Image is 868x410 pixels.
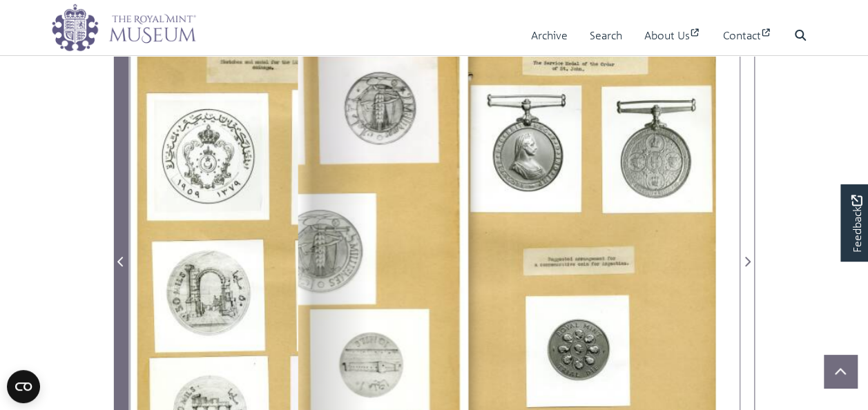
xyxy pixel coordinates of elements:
[848,195,865,253] span: Feedback
[644,16,701,55] a: About Us
[723,16,772,55] a: Contact
[840,184,868,262] a: Would you like to provide feedback?
[51,3,196,52] img: logo_wide.png
[590,16,622,55] a: Search
[7,370,40,403] button: Open CMP widget
[531,16,568,55] a: Archive
[824,355,857,388] button: Scroll to top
